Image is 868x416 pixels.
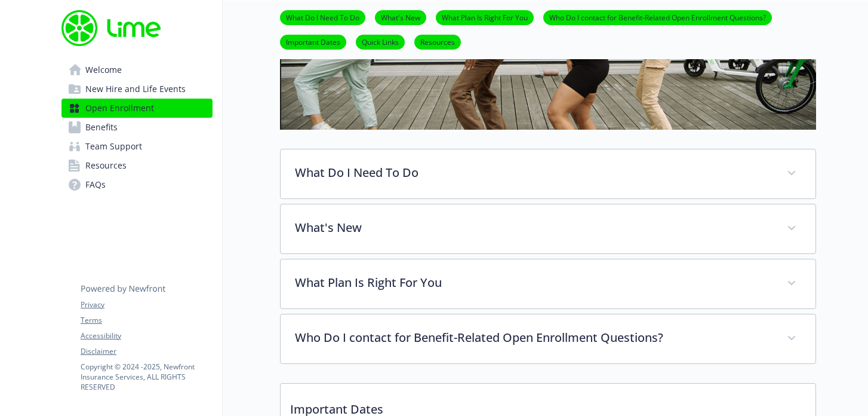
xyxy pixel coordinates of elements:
a: What's New [375,11,426,23]
a: Disclaimer [81,346,212,357]
span: Welcome [85,60,122,79]
span: New Hire and Life Events [85,79,186,99]
span: FAQs [85,175,106,194]
div: What Plan Is Right For You [281,259,815,308]
a: Benefits [61,118,213,137]
p: Who Do I contact for Benefit-Related Open Enrollment Questions? [295,329,772,347]
a: Open Enrollment [61,99,213,118]
a: Team Support [61,137,213,156]
a: Resources [61,156,213,175]
a: FAQs [61,175,213,194]
span: Benefits [85,118,118,137]
p: What Do I Need To Do [295,164,772,182]
a: Important Dates [280,36,346,47]
span: Resources [85,156,127,175]
a: What Plan Is Right For You [436,11,534,23]
a: Accessibility [81,331,212,341]
a: New Hire and Life Events [61,79,213,99]
a: What Do I Need To Do [280,11,365,23]
p: What's New [295,219,772,237]
a: Welcome [61,60,213,79]
a: Who Do I contact for Benefit-Related Open Enrollment Questions? [543,11,772,23]
a: Privacy [81,299,212,310]
a: Resources [414,36,461,47]
p: Copyright © 2024 - 2025 , Newfront Insurance Services, ALL RIGHTS RESERVED [81,362,212,392]
div: Who Do I contact for Benefit-Related Open Enrollment Questions? [281,314,815,363]
p: What Plan Is Right For You [295,274,772,292]
a: Quick Links [356,36,405,47]
a: Terms [81,315,212,326]
span: Open Enrollment [85,99,154,118]
div: What's New [281,204,815,253]
span: Team Support [85,137,142,156]
div: What Do I Need To Do [281,149,815,198]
